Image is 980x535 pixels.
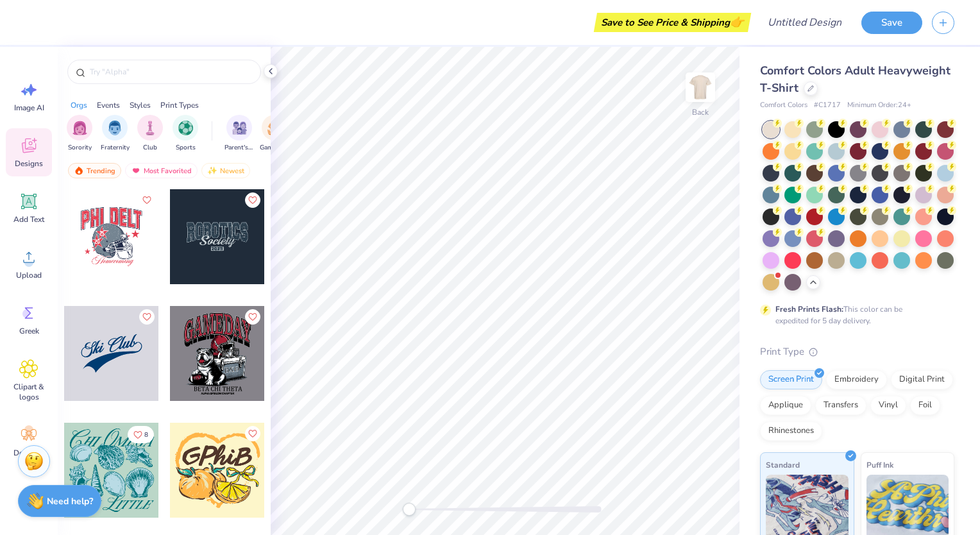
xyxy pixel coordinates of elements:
div: Events [97,99,120,111]
div: filter for Game Day [260,115,289,153]
div: Print Types [160,99,199,111]
button: Save [861,12,922,34]
button: filter button [224,115,254,153]
div: filter for Sports [173,115,198,153]
span: Clipart & logos [8,382,50,402]
div: filter for Fraternity [101,115,130,153]
div: Embroidery [826,370,887,389]
span: Parent's Weekend [224,143,254,153]
img: most_fav.gif [131,166,141,175]
span: # C1717 [814,100,841,111]
strong: Fresh Prints Flash: [775,304,843,314]
div: Print Type [760,344,954,359]
span: Add Text [13,214,44,225]
div: Transfers [815,396,866,415]
img: Back [688,74,713,100]
div: filter for Sorority [67,115,92,153]
span: Designs [15,158,43,169]
div: filter for Club [137,115,163,153]
button: filter button [101,115,130,153]
img: trending.gif [74,166,84,175]
button: Like [139,192,155,208]
img: Sports Image [178,121,193,135]
div: Applique [760,396,811,415]
span: Sorority [68,143,92,153]
div: This color can be expedited for 5 day delivery. [775,303,933,327]
span: Standard [766,458,800,471]
div: Back [692,106,709,118]
button: Like [245,309,260,325]
span: Comfort Colors [760,100,807,111]
span: 👉 [730,14,744,30]
div: Newest [201,163,250,178]
div: Styles [130,99,151,111]
button: filter button [137,115,163,153]
img: Fraternity Image [108,121,122,135]
button: Like [128,426,154,443]
div: Most Favorited [125,163,198,178]
div: Trending [68,163,121,178]
span: Puff Ink [866,458,893,471]
img: Game Day Image [267,121,282,135]
img: Club Image [143,121,157,135]
div: Accessibility label [403,503,416,516]
span: Club [143,143,157,153]
input: Untitled Design [757,10,852,35]
button: Like [245,192,260,208]
img: Sorority Image [72,121,87,135]
div: Orgs [71,99,87,111]
span: 8 [144,432,148,438]
div: filter for Parent's Weekend [224,115,254,153]
div: Screen Print [760,370,822,389]
span: Comfort Colors Adult Heavyweight T-Shirt [760,63,950,96]
button: filter button [173,115,198,153]
span: Upload [16,270,42,280]
button: Like [139,309,155,325]
div: Rhinestones [760,421,822,441]
span: Greek [19,326,39,336]
button: Like [245,426,260,441]
img: newest.gif [207,166,217,175]
span: Decorate [13,448,44,458]
input: Try "Alpha" [89,65,253,78]
div: Digital Print [891,370,953,389]
div: Vinyl [870,396,906,415]
div: Save to See Price & Shipping [597,13,748,32]
div: Foil [910,396,940,415]
button: filter button [260,115,289,153]
span: Minimum Order: 24 + [847,100,911,111]
img: Parent's Weekend Image [232,121,247,135]
span: Sports [176,143,196,153]
span: Fraternity [101,143,130,153]
span: Game Day [260,143,289,153]
button: filter button [67,115,92,153]
span: Image AI [14,103,44,113]
strong: Need help? [47,495,93,507]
